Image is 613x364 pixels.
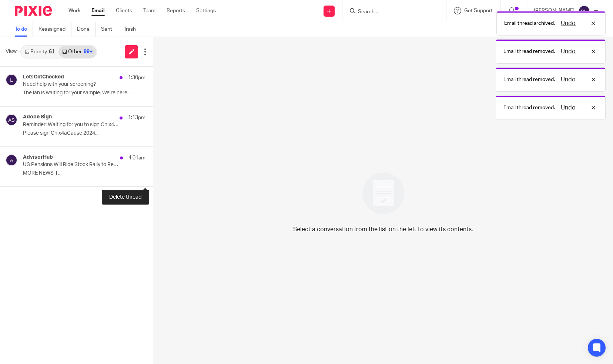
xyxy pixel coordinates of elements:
div: 99+ [84,49,93,54]
p: Email thread removed. [503,48,555,55]
p: 1:30pm [128,74,145,81]
img: svg%3E [578,5,590,17]
h4: LetsGetChecked [23,74,64,80]
p: 4:01am [128,154,145,162]
p: US Pensions Will Ride Stock Rally to Reach 12% Gains, S&P Says [23,162,121,168]
a: Priority61 [21,46,58,58]
a: To do [15,22,33,37]
img: svg%3E [6,74,17,86]
p: Email thread removed. [503,76,555,83]
a: Settings [196,7,216,14]
a: Email [91,7,105,14]
p: 1:13pm [128,114,145,121]
p: Select a conversation from the list on the left to view its contents. [293,225,473,234]
img: Pixie [15,6,52,16]
p: Reminder: Waiting for you to sign Chix4aCause 2024 CRED[DATE] [23,122,121,128]
img: svg%3E [6,114,17,126]
img: image [358,168,409,219]
span: View [6,48,17,55]
p: Email thread archived. [504,20,555,27]
button: Undo [559,47,578,56]
h4: Adobe Sign [23,114,52,120]
button: Undo [559,19,578,28]
p: The lab is waiting for your sample. We’re here... [23,90,145,96]
a: Trash [124,22,141,37]
img: svg%3E [6,154,17,166]
button: Undo [559,103,578,112]
a: Done [77,22,96,37]
a: Other99+ [58,46,96,58]
p: Need help with your screening? [23,81,121,88]
p: Email thread removed. [503,104,555,111]
p: MORE NEWS | ... [23,170,145,176]
div: 61 [49,49,55,54]
a: Reports [167,7,185,14]
a: Work [68,7,80,14]
button: Undo [559,75,578,84]
p: Please sign Chix4aCause 2024... [23,130,145,136]
a: Clients [116,7,132,14]
a: Team [143,7,155,14]
a: Sent [101,22,118,37]
a: Reassigned [38,22,71,37]
h4: AdvisorHub [23,154,53,161]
